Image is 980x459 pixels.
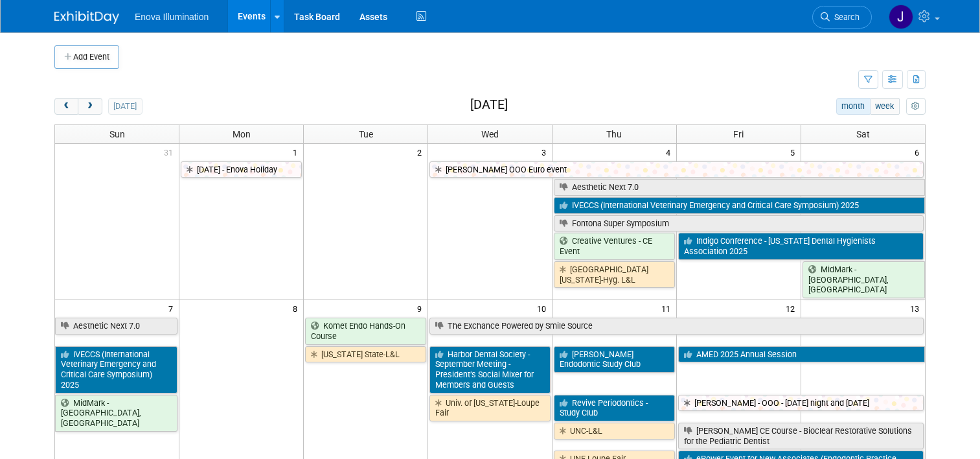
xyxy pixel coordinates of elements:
[911,102,920,111] i: Personalize Calendar
[167,300,179,316] span: 7
[181,161,302,178] a: [DATE] - Enova Holiday
[660,300,676,316] span: 11
[54,98,78,115] button: prev
[870,98,900,115] button: week
[163,144,179,160] span: 31
[678,423,924,449] a: [PERSON_NAME] CE Course - Bioclear Restorative Solutions for the Pediatric Dentist
[554,233,675,259] a: Creative Ventures - CE Event
[233,129,251,139] span: Mon
[665,144,676,160] span: 4
[416,144,427,160] span: 2
[554,395,675,421] a: Revive Periodontics - Study Club
[416,300,427,316] span: 9
[54,11,119,24] img: ExhibitDay
[429,395,551,421] a: Univ. of [US_STATE]-Loupe Fair
[554,423,675,440] a: UNC-L&L
[540,144,552,160] span: 3
[55,395,177,432] a: MidMark - [GEOGRAPHIC_DATA], [GEOGRAPHIC_DATA]
[836,98,871,115] button: month
[554,215,924,232] a: Fontona Super Symposium
[55,318,177,335] a: Aesthetic Next 7.0
[470,98,508,112] h2: [DATE]
[554,346,675,373] a: [PERSON_NAME] Endodontic Study Club
[830,12,860,22] span: Search
[909,300,925,316] span: 13
[291,144,303,160] span: 1
[429,318,924,335] a: The Exchance Powered by Smile Source
[429,346,551,394] a: Harbor Dental Society - September Meeting - President’s Social Mixer for Members and Guests
[135,12,209,22] span: Enova Illumination
[678,233,924,259] a: Indigo Conference - [US_STATE] Dental Hygienists Association 2025
[789,144,801,160] span: 5
[906,98,926,115] button: myCustomButton
[554,261,675,288] a: [GEOGRAPHIC_DATA][US_STATE]-Hyg. L&L
[678,346,925,363] a: AMED 2025 Annual Session
[803,261,925,298] a: MidMark - [GEOGRAPHIC_DATA], [GEOGRAPHIC_DATA]
[54,45,119,69] button: Add Event
[481,129,499,139] span: Wed
[678,395,924,412] a: [PERSON_NAME] - OOO - [DATE] night and [DATE]
[305,318,426,344] a: Komet Endo Hands-On Course
[78,98,102,115] button: next
[554,197,925,214] a: IVECCS (International Veterinary Emergency and Critical Care Symposium) 2025
[359,129,373,139] span: Tue
[606,129,622,139] span: Thu
[429,161,924,178] a: [PERSON_NAME] OOO Euro event
[812,6,872,29] a: Search
[109,129,125,139] span: Sun
[108,98,142,115] button: [DATE]
[889,5,913,29] img: Janelle Tlusty
[291,300,303,316] span: 8
[305,346,426,363] a: [US_STATE] State-L&L
[536,300,552,316] span: 10
[733,129,744,139] span: Fri
[554,179,925,196] a: Aesthetic Next 7.0
[913,144,925,160] span: 6
[55,346,177,394] a: IVECCS (International Veterinary Emergency and Critical Care Symposium) 2025
[784,300,801,316] span: 12
[856,129,870,139] span: Sat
